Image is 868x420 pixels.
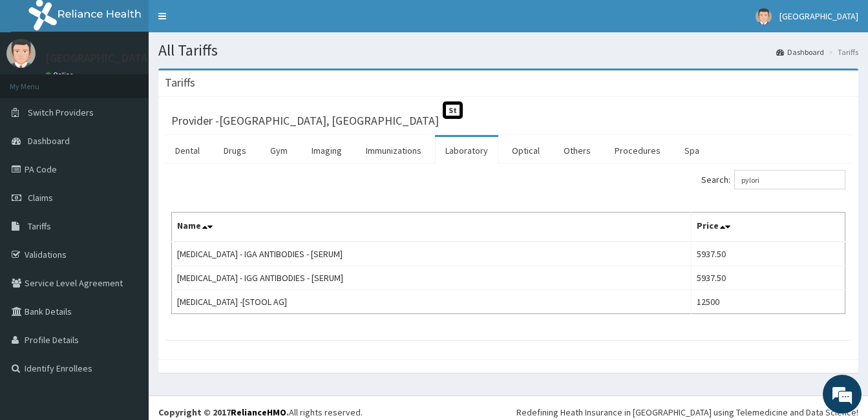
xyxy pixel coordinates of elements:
[516,406,858,419] div: Redefining Heath Insurance in [GEOGRAPHIC_DATA] using Telemedicine and Data Science!
[165,137,210,164] a: Dental
[171,115,439,127] h3: Provider - [GEOGRAPHIC_DATA], [GEOGRAPHIC_DATA]
[355,137,432,164] a: Immunizations
[692,266,845,290] td: 5937.50
[692,242,845,266] td: 5937.50
[776,47,824,58] a: Dashboard
[443,101,463,119] span: St
[28,135,70,147] span: Dashboard
[701,170,845,189] label: Search:
[45,70,76,79] a: Online
[6,282,246,327] textarea: Type your message and hit 'Enter'
[6,39,36,68] img: User Image
[67,72,217,89] div: Chat with us now
[158,406,289,418] strong: Copyright © 2017 .
[75,127,178,258] span: We're online!
[779,10,858,22] span: [GEOGRAPHIC_DATA]
[28,192,53,204] span: Claims
[692,290,845,314] td: 12500
[553,137,601,164] a: Others
[28,220,51,232] span: Tariffs
[24,65,52,97] img: d_794563401_company_1708531726252_794563401
[734,170,845,189] input: Search:
[825,47,858,58] li: Tariffs
[301,137,352,164] a: Imaging
[172,290,692,314] td: [MEDICAL_DATA] -[STOOL AG]
[172,266,692,290] td: [MEDICAL_DATA] - IGG ANTIBODIES - [SERUM]
[231,406,286,418] a: RelianceHMO
[674,137,710,164] a: Spa
[212,6,243,37] div: Minimize live chat window
[502,137,550,164] a: Optical
[604,137,671,164] a: Procedures
[172,242,692,266] td: [MEDICAL_DATA] - IGA ANTIBODIES - [SERUM]
[213,137,257,164] a: Drugs
[692,213,845,242] th: Price
[260,137,298,164] a: Gym
[165,77,195,89] h3: Tariffs
[435,137,498,164] a: Laboratory
[45,52,152,64] p: [GEOGRAPHIC_DATA]
[756,8,772,25] img: User Image
[172,213,692,242] th: Name
[28,107,94,118] span: Switch Providers
[158,42,858,59] h1: All Tariffs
